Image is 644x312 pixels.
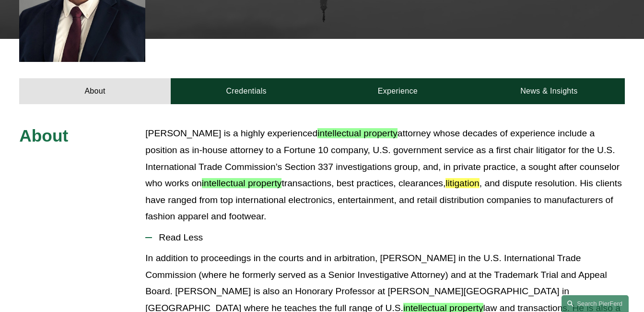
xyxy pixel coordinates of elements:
a: Credentials [171,78,322,104]
a: About [19,78,171,104]
button: Read Less [145,225,624,250]
a: Search this site [562,295,629,312]
a: Experience [322,78,474,104]
font: intellectual property [317,128,398,138]
span: Read Less [152,232,624,243]
span: About [19,126,68,145]
p: [PERSON_NAME] is a highly experienced attorney whose decades of experience include a position as ... [145,125,624,225]
font: intellectual property [202,178,282,188]
a: News & Insights [473,78,625,104]
font: litigation [445,178,480,188]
